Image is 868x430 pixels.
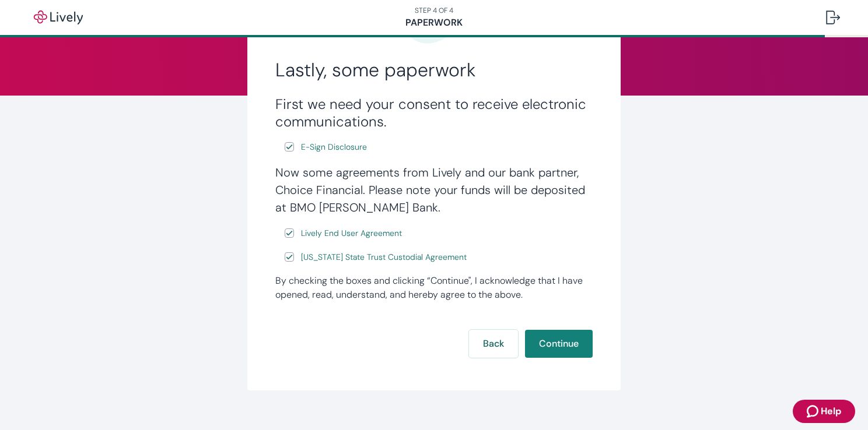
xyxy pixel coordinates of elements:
[301,227,402,239] span: Lively End User Agreement
[299,140,369,154] a: e-sign disclosure document
[817,3,849,31] button: Log out
[299,226,404,241] a: e-sign disclosure document
[299,250,469,265] a: e-sign disclosure document
[275,274,593,302] div: By checking the boxes and clicking “Continue", I acknowledge that I have opened, read, understand...
[807,404,821,418] svg: Zendesk support icon
[793,400,855,423] button: Zendesk support iconHelp
[275,96,593,131] h3: First we need your consent to receive electronic communications.
[301,141,367,153] span: E-Sign Disclosure
[26,10,91,24] img: Lively
[275,164,593,216] h4: Now some agreements from Lively and our bank partner, Choice Financial. Please note your funds wi...
[821,404,841,418] span: Help
[469,330,518,358] button: Back
[275,58,593,82] h2: Lastly, some paperwork
[301,251,467,263] span: [US_STATE] State Trust Custodial Agreement
[525,330,593,358] button: Continue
